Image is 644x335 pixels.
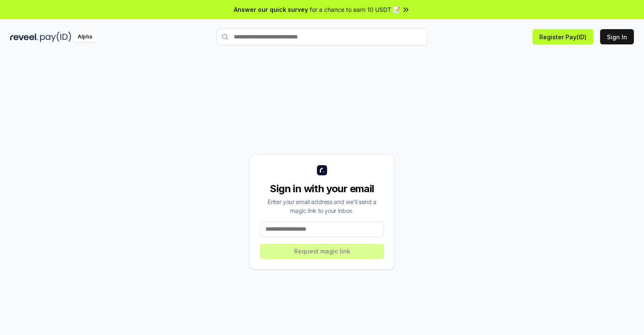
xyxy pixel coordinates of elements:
img: pay_id [40,32,71,42]
img: reveel_dark [10,32,38,42]
button: Register Pay(ID) [533,29,593,44]
div: Enter your email address and we’ll send a magic link to your inbox. [260,197,384,215]
div: Sign in with your email [260,182,384,196]
img: logo_small [317,165,327,175]
button: Sign In [600,29,634,44]
div: Alpha [73,32,97,42]
span: Answer our quick survey [234,5,308,14]
span: for a chance to earn 10 USDT 📝 [310,5,400,14]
